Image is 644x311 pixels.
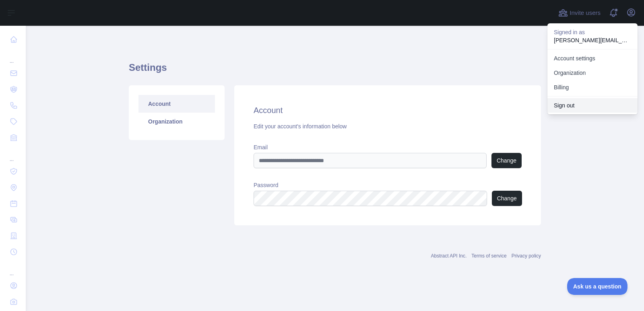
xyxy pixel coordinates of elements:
div: Edit your account's information below [254,122,522,130]
a: Privacy policy [512,253,541,259]
a: Organization [547,66,638,80]
a: Organization [138,113,215,130]
iframe: Toggle Customer Support [567,278,628,295]
div: ... [6,48,19,64]
div: ... [6,146,19,163]
button: Sign out [547,98,638,113]
p: Signed in as [554,28,631,36]
a: Account settings [547,51,638,66]
a: Account [138,95,215,113]
h2: Account [254,105,522,116]
button: Billing [547,80,638,95]
label: Password [254,181,522,189]
label: Email [254,143,522,151]
p: [PERSON_NAME][EMAIL_ADDRESS][PERSON_NAME][DOMAIN_NAME] [554,36,631,44]
button: Change [491,153,522,168]
span: Invite users [570,8,601,18]
div: ... [6,261,19,277]
button: Invite users [557,6,602,19]
button: Change [492,191,522,206]
a: Abstract API Inc. [431,253,467,259]
a: Terms of service [471,253,506,259]
h1: Settings [129,61,541,80]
